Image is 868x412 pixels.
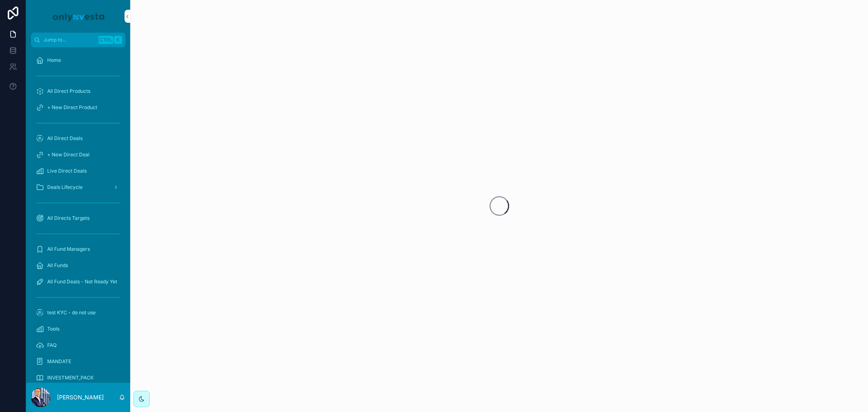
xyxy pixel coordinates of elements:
a: + New Direct Product [31,100,125,115]
a: All Directs Targets [31,211,125,226]
span: All Fund Managers [47,246,90,252]
span: All Direct Products [47,88,90,94]
a: All Fund Deals - Not Ready Yet [31,274,125,289]
span: Home [47,57,61,64]
span: INVESTMENT_PACK [47,375,94,381]
div: scrollable content [26,47,130,383]
span: Tools [47,326,59,332]
a: INVESTMENT_PACK [31,370,125,385]
span: MANDATE [47,358,71,365]
img: App logo [51,10,105,23]
a: Tools [31,322,125,336]
a: All Direct Deals [31,131,125,146]
span: + New Direct Product [47,104,97,111]
a: MANDATE [31,354,125,369]
a: All Direct Products [31,84,125,99]
a: test KYC - do not use [31,305,125,320]
span: Jump to... [44,37,95,43]
a: Home [31,53,125,68]
a: All Fund Managers [31,242,125,256]
span: K [115,37,121,43]
span: Deals Lifecycle [47,184,83,191]
a: Live Direct Deals [31,164,125,178]
button: Jump to...CtrlK [31,33,125,47]
a: Deals Lifecycle [31,180,125,195]
span: test KYC - do not use [47,309,96,316]
span: All Direct Deals [47,135,83,142]
span: FAQ [47,342,57,348]
span: Ctrl [98,36,113,44]
a: + New Direct Deal [31,147,125,162]
span: All Directs Targets [47,215,90,221]
span: Live Direct Deals [47,168,87,174]
p: [PERSON_NAME] [57,393,104,401]
a: All Funds [31,258,125,273]
span: All Fund Deals - Not Ready Yet [47,278,117,285]
span: + New Direct Deal [47,151,90,158]
a: FAQ [31,338,125,353]
span: All Funds [47,262,68,269]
